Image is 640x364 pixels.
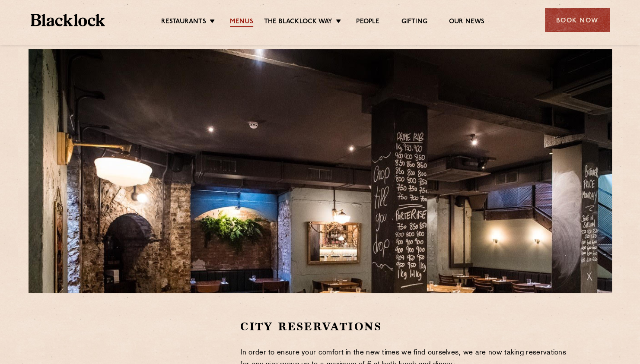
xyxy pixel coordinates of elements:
a: The Blacklock Way [264,18,332,27]
div: Book Now [545,8,610,32]
a: People [356,18,379,27]
a: Restaurants [161,18,206,27]
h2: City Reservations [240,319,572,334]
a: Menus [230,18,253,27]
a: Our News [449,18,485,27]
a: Gifting [401,18,427,27]
img: BL_Textured_Logo-footer-cropped.svg [31,14,105,26]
